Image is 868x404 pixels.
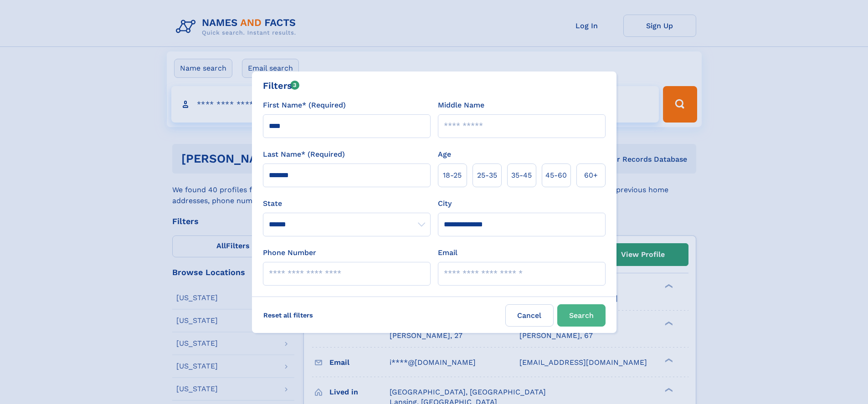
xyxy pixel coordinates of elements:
[511,170,532,181] span: 35‑45
[438,100,484,111] label: Middle Name
[438,247,457,258] label: Email
[477,170,497,181] span: 25‑35
[263,149,345,160] label: Last Name* (Required)
[443,170,462,181] span: 18‑25
[263,100,346,111] label: First Name* (Required)
[584,170,598,181] span: 60+
[438,198,452,209] label: City
[263,247,316,258] label: Phone Number
[545,170,567,181] span: 45‑60
[557,304,606,327] button: Search
[263,79,300,92] div: Filters
[263,198,431,209] label: State
[257,304,319,326] label: Reset all filters
[505,304,554,327] label: Cancel
[438,149,451,160] label: Age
